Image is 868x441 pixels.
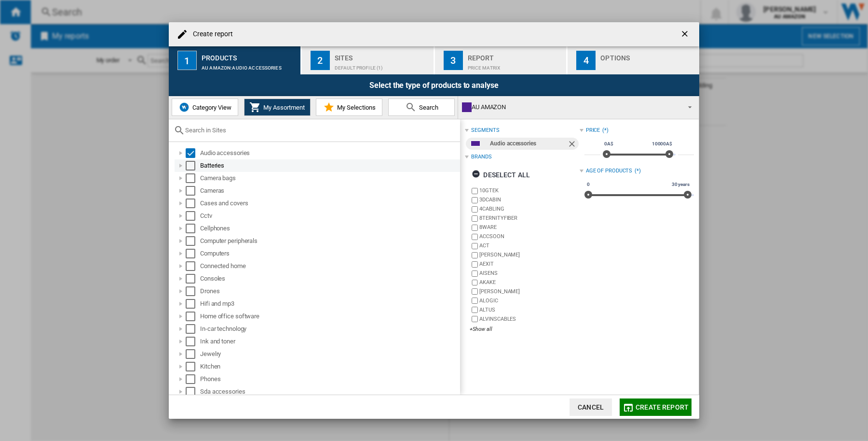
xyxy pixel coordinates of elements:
[186,274,200,284] md-checkbox: Select
[186,211,200,221] md-checkbox: Select
[479,233,579,240] label: ACCSOON
[472,166,530,184] div: Deselect all
[186,249,200,258] md-checkbox: Select
[603,140,615,148] span: 0A$
[335,50,430,60] div: Sites
[479,306,579,313] label: ALTUS
[472,280,478,286] input: brand.name
[186,148,200,158] md-checkbox: Select
[200,374,459,384] div: Phones
[200,362,459,371] div: Kitchen
[472,252,478,258] input: brand.name
[169,74,699,96] div: Select the type of products to analyse
[200,161,459,171] div: Batteries
[586,127,600,134] div: Price
[335,104,376,111] span: My Selections
[471,127,499,134] div: segments
[472,261,478,268] input: brand.name
[302,46,434,74] button: 2 Sites Default profile (1)
[470,326,579,333] div: +Show all
[651,140,674,148] span: 10000A$
[568,46,699,74] button: 4 Options
[311,51,330,70] div: 2
[472,298,478,304] input: brand.name
[186,337,200,346] md-checkbox: Select
[169,46,301,74] button: 1 Products AU AMAZON:Audio accessories
[586,167,633,175] div: Age of products
[620,398,692,416] button: Create report
[469,166,533,184] button: Deselect all
[186,173,200,183] md-checkbox: Select
[479,315,579,323] label: ALVINSCABLES
[567,139,579,151] ng-md-icon: Remove
[670,181,691,188] span: 30 years
[472,270,478,277] input: brand.name
[261,104,305,111] span: My Assortment
[186,299,200,309] md-checkbox: Select
[200,199,459,208] div: Cases and covers
[186,362,200,371] md-checkbox: Select
[472,307,478,313] input: brand.name
[479,196,579,203] label: 3DCABIN
[479,260,579,268] label: AEXIT
[462,100,679,114] div: AU AMAZON
[335,60,430,71] div: Default profile (1)
[186,161,200,171] md-checkbox: Select
[200,148,459,158] div: Audio accessories
[188,29,233,39] h4: Create report
[680,29,692,41] ng-md-icon: getI18NText('BUTTONS.CLOSE_DIALOG')
[200,173,459,183] div: Camera bags
[200,349,459,359] div: Jewelry
[200,261,459,271] div: Connected home
[479,224,579,231] label: 8WARE
[479,279,579,286] label: AKAKE
[186,312,200,321] md-checkbox: Select
[435,46,568,74] button: 3 Report Price Matrix
[472,316,478,322] input: brand.name
[490,138,567,150] div: Audio accessories
[444,51,463,70] div: 3
[468,60,563,71] div: Price Matrix
[417,104,438,111] span: Search
[636,403,689,411] span: Create report
[479,270,579,277] label: AISENS
[472,188,478,194] input: brand.name
[186,236,200,246] md-checkbox: Select
[202,60,297,71] div: AU AMAZON:Audio accessories
[316,99,382,116] button: My Selections
[472,243,478,249] input: brand.name
[479,187,579,194] label: 10GTEK
[200,312,459,321] div: Home office software
[172,99,238,116] button: Category View
[177,51,197,70] div: 1
[576,51,596,70] div: 4
[186,387,200,397] md-checkbox: Select
[202,50,297,60] div: Products
[185,127,455,134] input: Search in Sites
[472,215,478,222] input: brand.name
[186,186,200,196] md-checkbox: Select
[479,205,579,213] label: 4CABLING
[200,224,459,233] div: Cellphones
[479,251,579,258] label: [PERSON_NAME]
[200,387,459,397] div: Sda accessories
[479,297,579,304] label: ALOGIC
[244,99,311,116] button: My Assortment
[200,324,459,334] div: In-car technology
[200,249,459,258] div: Computers
[676,25,695,44] button: getI18NText('BUTTONS.CLOSE_DIALOG')
[200,337,459,346] div: Ink and toner
[186,224,200,233] md-checkbox: Select
[570,398,612,416] button: Cancel
[472,206,478,213] input: brand.name
[200,186,459,196] div: Cameras
[472,234,478,240] input: brand.name
[585,181,591,188] span: 0
[186,261,200,271] md-checkbox: Select
[186,199,200,208] md-checkbox: Select
[472,225,478,231] input: brand.name
[471,153,491,161] div: Brands
[178,101,190,113] img: wiser-icon-blue.png
[200,286,459,296] div: Drones
[472,197,478,203] input: brand.name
